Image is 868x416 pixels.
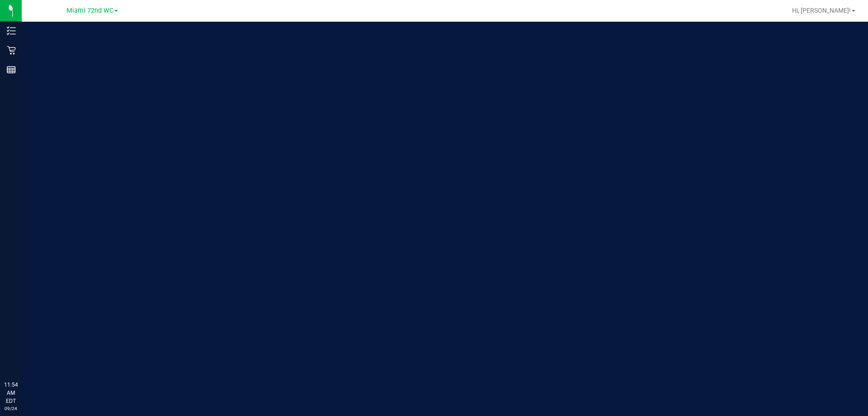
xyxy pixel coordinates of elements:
p: 09/24 [4,405,18,412]
inline-svg: Reports [7,65,16,74]
inline-svg: Inventory [7,26,16,35]
p: 11:54 AM EDT [4,381,18,405]
span: Hi, [PERSON_NAME]! [792,7,851,14]
span: Miami 72nd WC [66,7,113,14]
inline-svg: Retail [7,46,16,55]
